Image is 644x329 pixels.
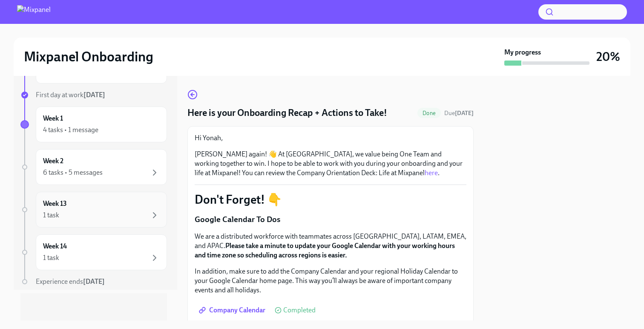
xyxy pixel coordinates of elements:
div: 1 task [43,211,59,220]
a: First day at work[DATE] [20,90,167,100]
p: Don't Forget! 👇 [195,192,466,207]
p: [PERSON_NAME] again! 👋 At [GEOGRAPHIC_DATA], we value being One Team and working together to win.... [195,150,466,178]
strong: Please take a minute to update your Google Calendar with your working hours and time zone so sche... [195,242,455,259]
h6: Week 14 [43,242,67,251]
span: Experience ends [36,277,105,286]
div: 4 tasks • 1 message [43,125,98,135]
a: Company Calendar [195,302,271,319]
a: Week 26 tasks • 5 messages [20,149,167,185]
a: Week 14 tasks • 1 message [20,107,167,142]
h6: Week 2 [43,156,63,166]
strong: [DATE] [83,277,105,286]
img: Mixpanel [17,5,51,19]
strong: [DATE] [455,110,474,117]
span: Done [417,110,441,116]
strong: My progress [504,48,541,57]
p: In addition, make sure to add the Company Calendar and your regional Holiday Calendar to your Goo... [195,267,466,295]
div: 1 task [43,253,59,263]
a: Week 141 task [20,234,167,270]
span: First day at work [36,91,105,99]
h6: Week 1 [43,114,63,123]
p: We are a distributed workforce with teammates across [GEOGRAPHIC_DATA], LATAM, EMEA, and APAC. [195,232,466,260]
span: Completed [283,307,316,314]
div: 6 tasks • 5 messages [43,168,103,177]
span: Due [444,110,474,117]
h6: Week 13 [43,199,67,208]
p: Google Calendar To Dos [195,214,466,225]
h3: 20% [596,49,620,64]
a: here [425,169,438,177]
p: Hi Yonah, [195,133,466,143]
h4: Here is your Onboarding Recap + Actions to Take! [187,107,387,119]
span: Company Calendar [201,306,265,315]
strong: [DATE] [83,91,105,99]
h2: Mixpanel Onboarding [24,48,153,65]
span: September 7th, 2025 19:00 [444,109,474,117]
a: Week 131 task [20,192,167,228]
